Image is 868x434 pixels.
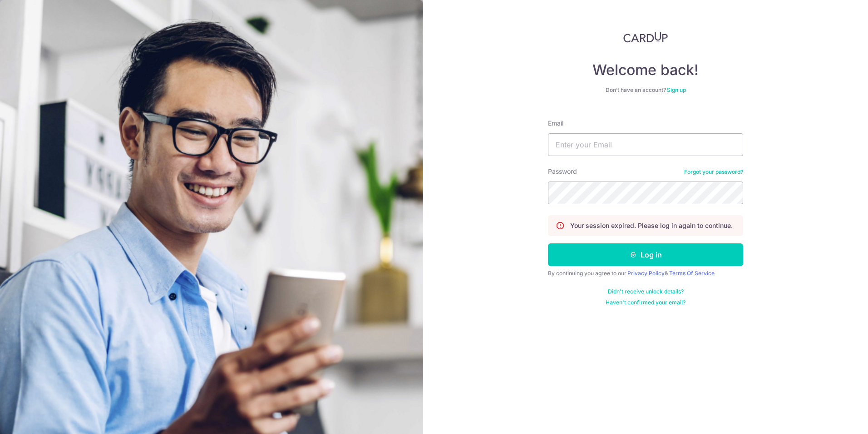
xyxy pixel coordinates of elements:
p: Your session expired. Please log in again to continue. [570,221,733,230]
a: Privacy Policy [627,270,665,277]
label: Password [548,167,577,176]
a: Didn't receive unlock details? [608,288,684,295]
a: Forgot your password? [684,168,743,176]
label: Email [548,119,563,128]
a: Sign up [667,86,686,93]
img: CardUp Logo [623,32,668,43]
div: Don’t have an account? [548,86,743,94]
a: Haven't confirmed your email? [606,299,686,306]
input: Enter your Email [548,133,743,156]
a: Terms Of Service [669,270,715,277]
h4: Welcome back! [548,61,743,79]
button: Log in [548,243,743,266]
div: By continuing you agree to our & [548,270,743,277]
